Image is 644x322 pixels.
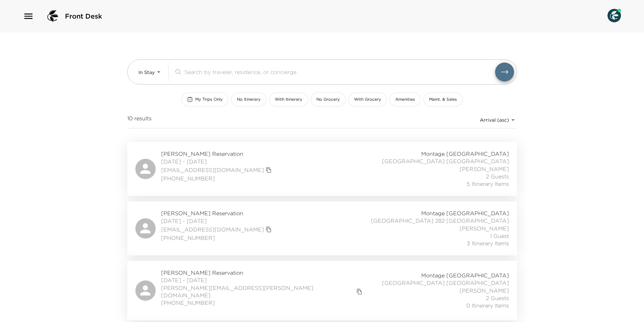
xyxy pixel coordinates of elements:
[161,217,273,225] span: [DATE] - [DATE]
[127,115,152,125] span: 10 results
[460,287,509,294] span: [PERSON_NAME]
[127,142,517,196] a: [PERSON_NAME] Reservation[DATE] - [DATE][EMAIL_ADDRESS][DOMAIN_NAME]copy primary member email[PHO...
[161,226,264,233] a: [EMAIL_ADDRESS][DOMAIN_NAME]
[45,8,61,24] img: logo
[127,261,517,320] a: [PERSON_NAME] Reservation[DATE] - [DATE][PERSON_NAME][EMAIL_ADDRESS][PERSON_NAME][DOMAIN_NAME]cop...
[161,166,264,174] a: [EMAIL_ADDRESS][DOMAIN_NAME]
[264,165,273,175] button: copy primary member email
[161,269,364,276] span: [PERSON_NAME] Reservation
[127,201,517,255] a: [PERSON_NAME] Reservation[DATE] - [DATE][EMAIL_ADDRESS][DOMAIN_NAME]copy primary member email[PHO...
[161,299,364,306] span: [PHONE_NUMBER]
[264,225,273,234] button: copy primary member email
[604,13,621,20] img: User
[480,117,509,123] span: Arrival (asc)
[382,157,509,165] span: [GEOGRAPHIC_DATA] [GEOGRAPHIC_DATA]
[275,97,302,102] span: With Itinerary
[195,97,223,102] span: My Trips Only
[161,158,273,165] span: [DATE] - [DATE]
[421,150,509,157] span: Montage [GEOGRAPHIC_DATA]
[348,93,387,106] button: With Grocery
[161,150,273,157] span: [PERSON_NAME] Reservation
[184,68,495,76] input: Search by traveler, residence, or concierge
[161,175,273,182] span: [PHONE_NUMBER]
[423,93,463,106] button: Maint. & Sales
[231,93,266,106] button: No Itinerary
[460,165,509,173] span: [PERSON_NAME]
[161,234,273,242] span: [PHONE_NUMBER]
[161,209,273,217] span: [PERSON_NAME] Reservation
[429,97,457,102] span: Maint. & Sales
[486,294,509,302] span: 2 Guests
[382,279,509,287] span: [GEOGRAPHIC_DATA] [GEOGRAPHIC_DATA]
[269,93,308,106] button: With Itinerary
[490,232,509,240] span: 1 Guest
[237,97,261,102] span: No Itinerary
[390,93,421,106] button: Amenities
[466,302,509,309] span: 0 Itinerary Items
[421,272,509,279] span: Montage [GEOGRAPHIC_DATA]
[467,180,509,188] span: 5 Itinerary Items
[65,11,102,21] span: Front Desk
[181,93,228,106] button: My Trips Only
[311,93,346,106] button: No Grocery
[371,217,509,224] span: [GEOGRAPHIC_DATA] 282 [GEOGRAPHIC_DATA]
[316,97,340,102] span: No Grocery
[467,240,509,247] span: 3 Itinerary Items
[355,287,364,296] button: copy primary member email
[421,209,509,217] span: Montage [GEOGRAPHIC_DATA]
[138,69,155,75] span: In Stay
[161,276,364,284] span: [DATE] - [DATE]
[395,97,415,102] span: Amenities
[354,97,381,102] span: With Grocery
[486,173,509,180] span: 2 Guests
[161,284,355,299] a: [PERSON_NAME][EMAIL_ADDRESS][PERSON_NAME][DOMAIN_NAME]
[460,225,509,232] span: [PERSON_NAME]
